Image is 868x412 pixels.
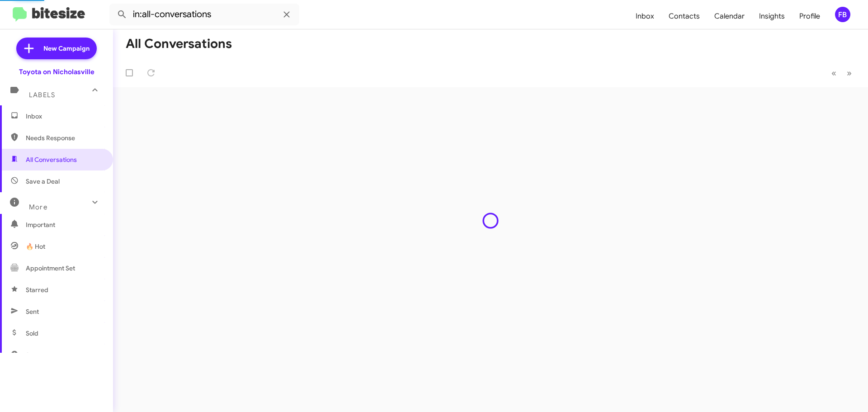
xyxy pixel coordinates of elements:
button: Previous [826,64,842,82]
a: Contacts [661,3,707,29]
a: Inbox [628,3,661,29]
span: Needs Response [26,133,103,142]
input: Search [109,4,299,25]
span: « [831,67,836,79]
a: New Campaign [16,38,97,59]
span: More [29,203,47,211]
h1: All Conversations [126,37,232,51]
span: » [847,67,852,79]
a: Insights [752,3,792,29]
a: Calendar [707,3,752,29]
span: New Campaign [43,44,90,53]
button: FB [827,7,858,22]
span: Inbox [26,112,103,121]
span: Sold Responded [26,350,74,360]
div: FB [835,7,850,22]
span: Save a Deal [26,177,60,186]
span: Sent [26,307,39,316]
span: Labels [29,91,55,99]
button: Next [841,64,857,82]
span: Starred [26,285,48,294]
span: Sold [26,329,38,338]
a: Profile [792,3,827,29]
span: 🔥 Hot [26,242,45,251]
span: Important [26,220,103,229]
div: Toyota on Nicholasville [19,67,94,76]
nav: Page navigation example [826,64,857,82]
span: All Conversations [26,155,77,164]
span: Appointment Set [26,264,75,273]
